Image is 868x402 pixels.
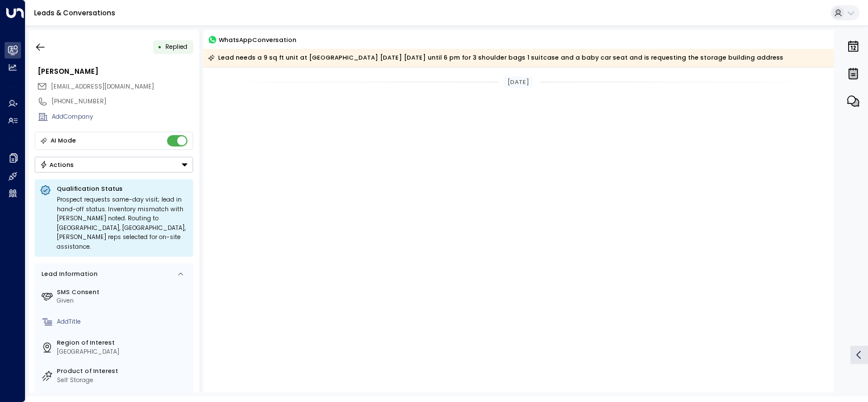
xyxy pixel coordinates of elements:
[57,376,190,385] div: Self Storage
[57,296,190,305] div: Given
[51,135,76,146] div: AI Mode
[34,8,115,18] a: Leads & Conversations
[40,161,74,169] div: Actions
[52,112,193,122] div: AddCompany
[504,76,533,89] div: [DATE]
[165,43,187,51] span: Replied
[51,82,154,91] span: deepuousephzx@gmail.com
[219,35,297,45] span: WhatsApp Conversation
[158,39,162,55] div: •
[57,317,190,326] div: AddTitle
[35,157,193,173] div: Button group with a nested menu
[57,185,188,193] p: Qualification Status
[35,157,193,173] button: Actions
[57,195,188,252] div: Prospect requests same-day visit; lead in hand-off status. Inventory mismatch with [PERSON_NAME] ...
[39,270,98,279] div: Lead Information
[57,288,190,297] label: SMS Consent
[52,97,193,106] div: [PHONE_NUMBER]
[37,66,193,77] div: [PERSON_NAME]
[57,347,190,357] div: [GEOGRAPHIC_DATA]
[51,82,154,91] span: [EMAIL_ADDRESS][DOMAIN_NAME]
[57,367,190,376] label: Product of Interest
[57,338,190,347] label: Region of Interest
[208,52,783,64] div: Lead needs a 9 sq ft unit at [GEOGRAPHIC_DATA] [DATE] [DATE] until 6 pm for 3 shoulder bags 1 sui...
